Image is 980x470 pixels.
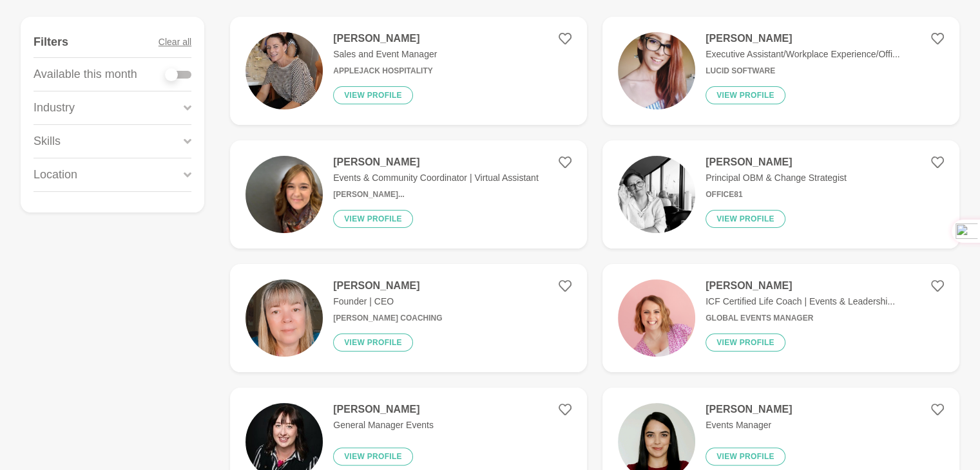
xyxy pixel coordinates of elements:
img: 3bb0308ef97cdeba13f6aab3ad4febf320fa74a5-500x500.png [245,156,323,233]
h4: [PERSON_NAME] [706,156,847,169]
button: View profile [333,447,413,465]
p: Events Manager [706,418,792,432]
button: View profile [333,334,413,352]
p: ICF Certified Life Coach | Events & Leadershi... [706,295,895,308]
h6: Lucid Software [706,66,899,76]
p: Location [34,166,77,183]
a: [PERSON_NAME]Events & Community Coordinator | Virtual Assistant[PERSON_NAME]...View profile [230,140,587,249]
h4: [PERSON_NAME] [706,32,899,45]
button: View profile [706,210,785,228]
button: View profile [706,86,785,104]
h6: [PERSON_NAME]... [333,190,539,200]
img: 609cc2a27a5e72a811bc4d346e3212ddf4f09aa0-1080x1080.png [618,279,695,357]
a: [PERSON_NAME]Executive Assistant/Workplace Experience/Offi...Lucid SoftwareView profile [602,17,959,125]
p: Events & Community Coordinator | Virtual Assistant [333,171,539,185]
h6: [PERSON_NAME] Coaching [333,314,442,323]
h6: Global Events Manager [706,314,895,323]
img: 567180e8d4009792790a9fabe08dcd344b53df93-3024x4032.jpg [618,156,695,233]
h4: [PERSON_NAME] [333,403,434,416]
p: Sales and Event Manager [333,48,437,61]
h4: [PERSON_NAME] [333,279,442,292]
img: a8177ea834b7a697597972750d50aec8aa8efe94-445x444.jpg [245,32,323,109]
button: View profile [706,447,785,465]
h4: Filters [34,35,68,50]
p: Industry [34,99,75,117]
p: General Manager Events [333,418,434,432]
p: Executive Assistant/Workplace Experience/Offi... [706,48,899,61]
p: Available this month [34,66,137,83]
h4: [PERSON_NAME] [333,156,539,169]
a: [PERSON_NAME]Principal OBM & Change StrategistOffice81View profile [602,140,959,249]
button: View profile [333,86,413,104]
button: View profile [706,334,785,352]
h4: [PERSON_NAME] [333,32,437,45]
a: [PERSON_NAME]ICF Certified Life Coach | Events & Leadershi...Global Events ManagerView profile [602,264,959,372]
h6: Office81 [706,190,847,200]
img: f0b4a96c3d7a2d7ba785bab67173fddee392272a-516x542.png [618,32,695,109]
p: Founder | CEO [333,295,442,308]
p: Principal OBM & Change Strategist [706,171,847,185]
p: Skills [34,133,61,150]
a: [PERSON_NAME]Founder | CEO[PERSON_NAME] CoachingView profile [230,264,587,372]
h6: Applejack Hospitality [333,66,437,76]
button: Clear all [159,27,191,57]
a: [PERSON_NAME]Sales and Event ManagerApplejack HospitalityView profile [230,17,587,125]
h4: [PERSON_NAME] [706,279,895,292]
img: 1e51757fadf4da30711ef31e72490a215865866a-750x1333.jpg [245,279,323,357]
button: View profile [333,210,413,228]
h4: [PERSON_NAME] [706,403,792,416]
